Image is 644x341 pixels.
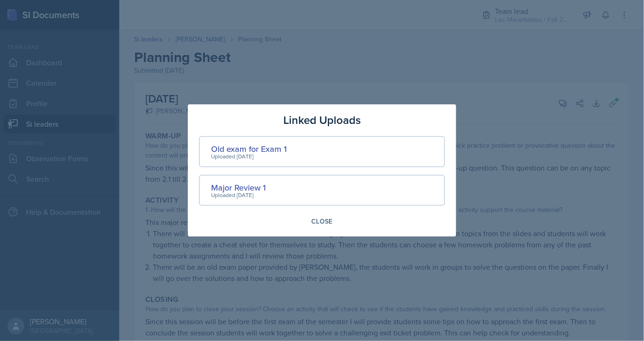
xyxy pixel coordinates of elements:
[311,218,333,225] div: Close
[283,112,361,129] h3: Linked Uploads
[305,213,339,229] button: Close
[211,191,266,199] div: Uploaded [DATE]
[211,152,287,161] div: Uploaded [DATE]
[211,181,266,194] div: Major Review 1
[211,143,287,155] div: Old exam for Exam 1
